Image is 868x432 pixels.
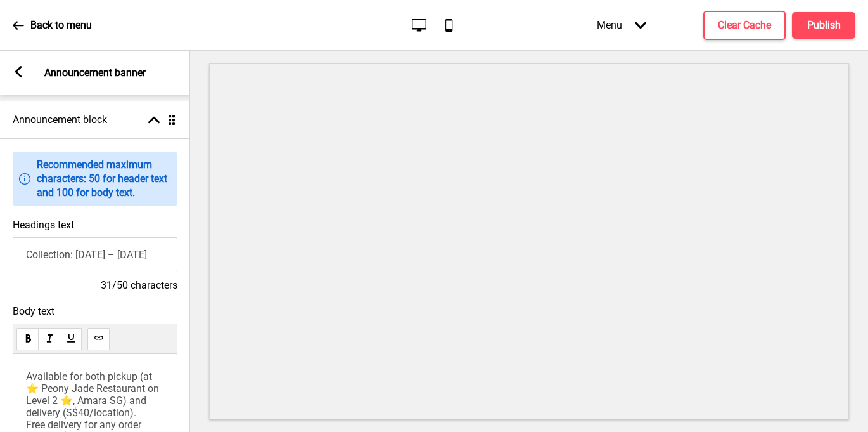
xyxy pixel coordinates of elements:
[584,6,659,44] div: Menu
[13,305,177,317] span: Body text
[792,12,855,39] button: Publish
[13,278,177,292] h4: 31/50 characters
[30,18,92,32] p: Back to menu
[703,11,786,40] button: Clear Cache
[37,158,171,200] p: Recommended maximum characters: 50 for header text and 100 for body text.
[13,219,74,231] label: Headings text
[16,328,39,350] button: bold
[807,18,841,32] h4: Publish
[44,66,146,80] p: Announcement banner
[718,18,771,32] h4: Clear Cache
[87,328,110,350] button: link
[13,113,107,127] h4: Announcement block
[38,328,60,350] button: italic
[60,328,82,350] button: underline
[13,8,92,43] a: Back to menu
